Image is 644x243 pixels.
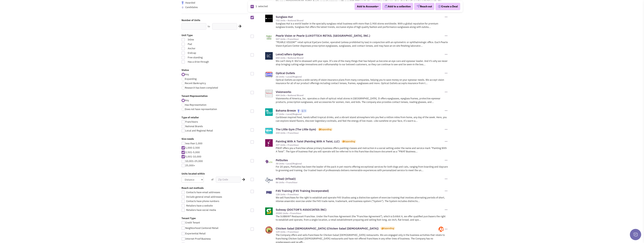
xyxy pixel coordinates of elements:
[186,195,222,198] span: Include general email addresses
[181,34,248,37] label: Unit Type
[276,227,379,230] a: Chicken Salad [DEMOGRAPHIC_DATA] (Chicken Salad [DEMOGRAPHIC_DATA])
[185,129,213,132] span: Local and Regional Retail
[438,5,441,9] img: Deal-Dollar.png
[344,140,355,143] div: Expanding
[258,5,268,8] span: selected
[276,15,293,19] a: Sunglass Hut
[276,230,439,233] div: 129 Units • Franchisor
[185,164,195,167] span: 25,000+
[276,208,326,211] a: Subway (DOCTOR'S ASSOCIATES INC)
[321,128,331,131] div: Expanding
[276,22,448,29] p: Sunglass Hut is a world leader in the specialty sunglass retail business with more than 2,900 sto...
[181,19,248,22] label: Number of Units
[185,99,189,102] span: Any
[181,172,248,176] label: Units located within
[276,90,291,94] a: Visionworks
[276,181,444,184] div: 86 Units • Franchisor
[276,128,316,131] a: The Little Gym (The Little Gym)
[276,71,295,75] a: Optical Outlets
[276,147,448,153] p: PWAT offers you a franchise whose primary business offers painting classes and instruction in a s...
[276,59,448,66] p: We can't deny it: We're obsessed with your eyes. It's one of the many things that has helped us b...
[186,204,213,207] span: Retailers have a website
[276,19,444,22] div: 732 Units • National Brand
[185,146,200,149] span: 1,000-2,500
[276,158,288,162] a: PetSuites
[181,137,248,141] label: Size needs
[181,186,248,190] label: Reach out methods
[181,116,248,119] label: Type of retailer
[181,68,248,72] label: Status
[185,82,206,85] span: Recent Bankruptcy
[185,221,200,224] span: Credit Tenant
[186,208,216,212] span: Retailers have social media
[276,113,444,116] div: 17 Units • Local/Regional
[276,193,444,196] div: 128 Units • Franchisor
[276,56,444,59] div: 653 Units • National Brand
[276,34,370,37] a: Pearle Vision or Pearle (LUXOTTICA RETAIL [GEOGRAPHIC_DATA], INC.)
[185,151,200,154] span: 2,501-5,000
[276,189,329,193] a: F45 Training (F45 Training Incorporated)
[185,142,202,145] span: less than 1,000
[276,75,444,78] div: 26 Units • Local/Regional
[185,6,198,9] span: Candidates
[276,41,448,48] p: “PEARLE VISION®” retail optical EyeCare Center, operated (unless prohibited by law) in conjunctio...
[185,125,203,128] span: National Brands
[185,1,195,4] span: Awarded
[181,217,248,220] label: Tenant Type
[185,103,206,106] span: Has Representation
[276,177,296,181] a: HTeaO (HTeaO)
[211,178,213,181] span: of
[216,177,241,183] input: Zip Code
[276,162,444,165] div: 38 Units • Local/Regional
[185,51,227,55] span: Endcap
[181,6,184,8] img: locallyfamous-upvote.png
[185,159,203,163] span: 10,001-25,000
[276,131,444,134] div: 234 Units • Franchisor
[186,200,219,203] span: Contacts have phone numbers
[185,237,211,240] span: Internet Proof Business
[276,78,448,85] p: Optical Outlets accepts a wide variety of vision insurance plans from many companies, helping you...
[276,116,448,123] p: Caribbean inspired food, handcrafted tropical drinks, and a vibrant island atmosphere lets you fe...
[185,120,198,123] span: Franchisors
[181,94,248,98] label: Tenant Representation
[185,60,227,64] span: Has a drive through
[186,191,220,194] span: Contacts have email addresses
[276,94,444,97] div: 404 Units • National Brand
[276,52,303,56] a: LensCrafters Optique
[276,144,444,147] div: 337 Units • Franchisor
[185,43,227,46] span: Pad
[185,155,201,158] span: 5,001-10,000
[304,109,306,112] span: 5
[276,97,448,104] p: Visionworks of America, Inc. operates a chain of optical retail stores in [GEOGRAPHIC_DATA]. It o...
[276,38,444,41] div: 557 Units • Franchisor
[240,177,246,182] div: Search Nearby
[208,25,210,28] label: to
[382,3,413,10] button: Add to a collection
[276,140,340,143] a: Painting With A Twist (Painting With A Twist, LLC)
[417,5,420,8] img: VectorPaper_Plane.png
[276,196,448,203] p: We sell franchises for the right to establish and operate F45 Studios using a distinctive system ...
[185,77,197,80] span: Expanding
[185,56,227,59] span: Free standing
[302,110,304,112] img: locallyfamous-upvote.png
[236,24,242,29] div: Search Nearby
[185,226,218,230] span: Neighborhood Centered Retail
[383,227,394,230] div: Expanding
[276,109,296,112] a: Bahama Breeze
[185,73,189,76] span: Any
[185,38,227,42] span: Inline
[435,3,460,10] button: Create a Deal
[181,2,184,4] img: locallyfamous-largeicon.png
[185,86,218,89] span: Research has been completed
[355,3,381,10] button: Add to Accounts
[256,5,257,8] span: 1
[185,47,227,50] span: Anchor
[276,212,444,215] div: 29281 Units • Franchisor
[414,3,434,10] button: Reach out
[297,110,300,112] img: locallyfamous-largeicon.png
[276,165,448,172] p: For 20 years, PetSuites has been the leader of the pack in pet resorts offering exceptional servi...
[384,5,388,8] img: icon-collection-lavender.png
[276,215,448,222] p: The SUBWAY® Restaurant Franchise. Under the Franchise Agreement (the "Franchise Agreement"), whic...
[439,227,444,232] img: jgqg-bj3cUKTfDpx_65GSg.png
[185,232,206,235] span: Experiential Retail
